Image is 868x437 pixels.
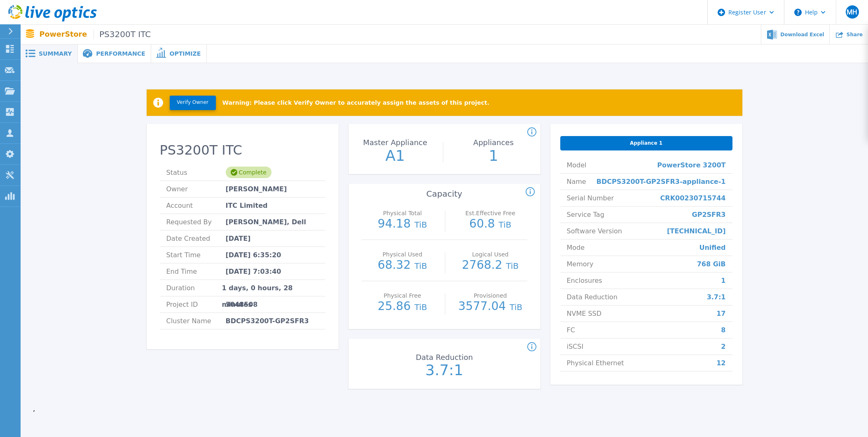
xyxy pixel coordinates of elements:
[567,289,618,305] span: Data Reduction
[166,313,226,329] span: Cluster Name
[597,174,726,190] span: BDCPS3200T-GP2SFR3-appliance-1
[847,32,863,37] span: Share
[166,230,226,247] span: Date Created
[567,322,575,338] span: FC
[567,190,614,206] span: Serial Number
[222,280,319,296] span: 1 days, 0 hours, 28 minutes
[226,197,268,214] span: ITC Limited
[349,148,441,163] p: A1
[847,9,857,15] span: MH
[166,214,226,230] span: Requested By
[94,30,151,39] span: PS3200T ITC
[454,218,527,230] p: 60.8
[40,30,151,39] p: PowerStore
[166,263,226,280] span: End Time
[716,305,725,322] span: 17
[630,140,662,146] span: Appliance 1
[707,289,726,305] span: 3.7:1
[567,273,602,289] span: Enclosures
[449,139,538,146] p: Appliances
[226,230,251,247] span: [DATE]
[454,301,527,313] p: 3577.04
[226,263,281,280] span: [DATE] 7:03:40
[567,338,584,355] span: iSCSI
[166,164,226,181] span: Status
[226,296,258,312] span: 3048508
[667,223,726,239] span: [TECHNICAL_ID]
[226,214,306,230] span: [PERSON_NAME], Dell
[721,338,725,355] span: 2
[414,261,427,271] span: TiB
[226,313,309,329] span: BDCPS3200T-GP2SFR3
[567,223,622,239] span: Software Version
[166,296,226,312] span: Project ID
[414,302,427,312] span: TiB
[367,293,437,298] p: Physical Free
[21,63,868,425] div: ,
[226,167,271,178] div: Complete
[456,251,525,257] p: Logical Used
[697,256,726,272] span: 768 GiB
[780,32,824,37] span: Download Excel
[226,247,281,263] span: [DATE] 6:35:20
[166,197,226,214] span: Account
[398,363,491,378] p: 3.7:1
[366,301,440,313] p: 25.86
[506,261,519,271] span: TiB
[447,148,540,163] p: 1
[160,143,325,158] h2: PS3200T ITC
[366,218,440,230] p: 94.18
[96,51,145,56] span: Performance
[657,157,725,173] span: PowerStore 3200T
[414,220,427,230] span: TiB
[169,51,201,56] span: Optimize
[456,293,525,298] p: Provisioned
[567,174,586,190] span: Name
[567,305,602,322] span: NVME SSD
[660,190,726,206] span: CRK00230715744
[692,207,726,223] span: GP2SFR3
[454,259,527,272] p: 2768.2
[699,240,725,256] span: Unified
[716,355,725,371] span: 12
[510,302,522,312] span: TiB
[721,273,725,289] span: 1
[39,51,72,56] span: Summary
[367,210,437,216] p: Physical Total
[222,99,489,106] p: Warning: Please click Verify Owner to accurately assign the assets of this project.
[166,181,226,197] span: Owner
[366,259,440,272] p: 68.32
[567,207,604,223] span: Service Tag
[498,220,511,230] span: TiB
[400,354,488,361] p: Data Reduction
[721,322,725,338] span: 8
[226,181,287,197] span: [PERSON_NAME]
[166,247,226,263] span: Start Time
[351,139,439,146] p: Master Appliance
[170,96,216,110] button: Verify Owner
[567,355,624,371] span: Physical Ethernet
[456,210,525,216] p: Est.Effective Free
[567,256,594,272] span: Memory
[567,157,587,173] span: Model
[166,280,222,296] span: Duration
[567,240,585,256] span: Mode
[367,251,437,257] p: Physical Used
